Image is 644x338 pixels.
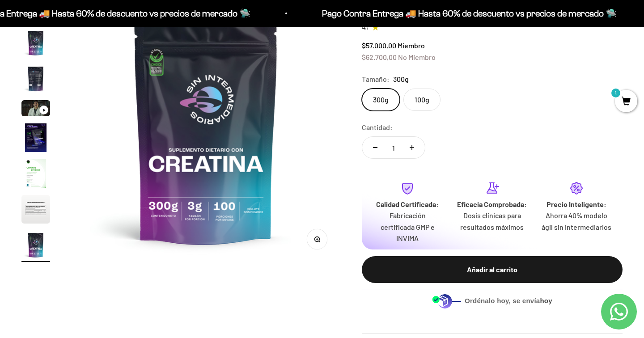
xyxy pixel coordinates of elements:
[21,29,50,57] img: Creatina Monohidrato
[465,296,552,306] span: Ordénalo hoy, se envía
[21,64,50,96] button: Ir al artículo 4
[21,159,50,188] img: Creatina Monohidrato
[315,6,610,21] p: Pago Contra Entrega 🚚 Hasta 60% de descuento vs precios de mercado 🛸
[542,210,612,232] p: Ahorra 40% modelo ágil sin intermediarios
[21,29,50,60] button: Ir al artículo 3
[547,200,606,208] strong: Precio Inteligente:
[398,41,425,50] span: Miembro
[21,159,50,190] button: Ir al artículo 7
[398,53,436,61] span: No Miembro
[21,100,50,119] button: Ir al artículo 5
[21,195,50,224] img: Creatina Monohidrato
[21,123,50,152] img: Creatina Monohidrato
[21,64,50,93] img: Creatina Monohidrato
[362,53,397,61] span: $62.700,00
[540,297,552,304] b: hoy
[373,210,443,244] p: Fabricación certificada GMP e INVIMA
[399,137,425,158] button: Aumentar cantidad
[457,200,527,208] strong: Eficacia Comprobada:
[362,137,388,158] button: Reducir cantidad
[457,210,527,232] p: Dosis clínicas para resultados máximos
[615,97,637,107] a: 1
[362,122,393,133] label: Cantidad:
[393,73,409,85] span: 300g
[21,231,50,259] img: Creatina Monohidrato
[21,123,50,155] button: Ir al artículo 6
[362,41,396,50] span: $57.000,00
[432,294,461,308] img: Despacho sin intermediarios
[21,195,50,226] button: Ir al artículo 8
[362,23,623,33] a: 4.74.7 de 5.0 estrellas
[362,256,623,283] button: Añadir al carrito
[380,264,605,275] div: Añadir al carrito
[376,200,439,208] strong: Calidad Certificada:
[21,231,50,262] button: Ir al artículo 9
[362,23,369,33] span: 4.7
[362,73,390,85] legend: Tamaño:
[610,88,621,98] mark: 1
